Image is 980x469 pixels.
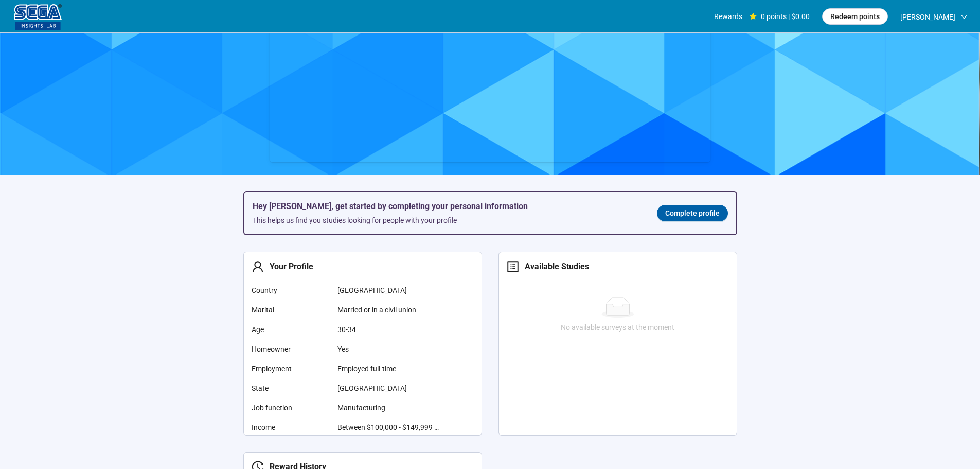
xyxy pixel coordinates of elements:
span: 30-34 [337,324,440,335]
span: Homeowner [252,343,329,355]
span: Complete profile [665,207,720,219]
span: star [750,13,757,20]
span: down [960,13,968,21]
span: Job function [252,402,329,413]
span: profile [507,260,519,273]
span: Employment [252,363,329,374]
a: Complete profile [657,205,728,221]
span: Income [252,422,329,433]
div: Available Studies [519,260,589,273]
div: No available surveys at the moment [503,322,733,333]
span: Between $100,000 - $149,999 per year [337,422,440,433]
span: Marital [252,304,329,316]
span: [GEOGRAPHIC_DATA] [337,383,440,394]
div: Your Profile [264,260,313,273]
span: Married or in a civil union [337,304,440,316]
span: State [252,383,329,394]
span: Age [252,324,329,335]
span: Manufacturing [337,402,440,413]
span: user [252,260,264,273]
button: Redeem points [822,8,888,25]
span: Yes [337,343,440,355]
span: Employed full-time [337,363,440,374]
h5: Hey [PERSON_NAME], get started by completing your personal information [253,200,640,213]
span: Country [252,285,329,296]
span: Redeem points [830,11,880,22]
div: This helps us find you studies looking for people with your profile [253,215,640,226]
span: [GEOGRAPHIC_DATA] [337,285,440,296]
span: [PERSON_NAME] [900,1,955,33]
